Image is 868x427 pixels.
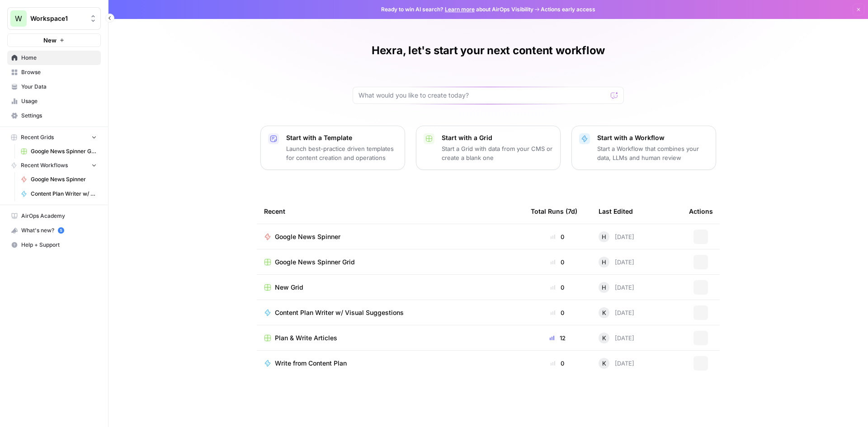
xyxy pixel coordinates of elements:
[264,359,516,368] a: Write from Content Plan
[7,80,101,94] a: Your Data
[17,144,101,159] a: Google News Spinner Grid
[8,224,100,237] div: What's new?
[381,5,533,14] span: Ready to win AI search? about AirOps Visibility
[442,133,553,142] p: Start with a Grid
[599,282,634,293] div: [DATE]
[264,232,516,241] a: Google News Spinner
[21,112,97,120] span: Settings
[31,190,97,198] span: Content Plan Writer w/ Visual Suggestions
[7,33,101,47] button: New
[599,333,634,343] div: [DATE]
[7,209,101,223] a: AirOps Academy
[275,333,337,343] span: Plan & Write Articles
[602,258,606,267] span: H
[21,68,97,76] span: Browse
[597,133,708,142] p: Start with a Workflow
[21,83,97,91] span: Your Data
[43,36,57,45] span: New
[599,257,634,267] div: [DATE]
[531,359,584,368] div: 0
[260,126,405,170] button: Start with a TemplateLaunch best-practice driven templates for content creation and operations
[7,223,101,238] button: What's new? 5
[275,359,347,368] span: Write from Content Plan
[445,6,475,13] a: Learn more
[571,126,716,170] button: Start with a WorkflowStart a Workflow that combines your data, LLMs and human review
[7,131,101,144] button: Recent Grids
[7,238,101,252] button: Help + Support
[599,199,633,224] div: Last Edited
[264,283,516,292] a: New Grid
[531,232,584,241] div: 0
[599,231,634,242] div: [DATE]
[602,232,606,241] span: H
[599,307,634,318] div: [DATE]
[7,65,101,80] a: Browse
[602,283,606,292] span: H
[264,308,516,317] a: Content Plan Writer w/ Visual Suggestions
[531,283,584,292] div: 0
[264,333,516,343] a: Plan & Write Articles
[15,13,22,24] span: W
[275,232,340,241] span: Google News Spinner
[416,126,561,170] button: Start with a GridStart a Grid with data from your CMS or create a blank one
[286,144,397,162] p: Launch best-practice driven templates for content creation and operations
[17,187,101,201] a: Content Plan Writer w/ Visual Suggestions
[58,227,64,234] a: 5
[602,308,606,317] span: K
[597,144,708,162] p: Start a Workflow that combines your data, LLMs and human review
[7,51,101,65] a: Home
[60,228,62,233] text: 5
[21,54,97,62] span: Home
[30,14,85,23] span: Workspace1
[275,283,303,292] span: New Grid
[286,133,397,142] p: Start with a Template
[442,144,553,162] p: Start a Grid with data from your CMS or create a blank one
[7,159,101,172] button: Recent Workflows
[31,147,97,155] span: Google News Spinner Grid
[531,258,584,267] div: 0
[17,172,101,187] a: Google News Spinner
[359,91,607,100] input: What would you like to create today?
[21,97,97,105] span: Usage
[599,358,634,369] div: [DATE]
[264,258,516,267] a: Google News Spinner Grid
[541,5,595,14] span: Actions early access
[372,43,605,58] h1: Hexra, let's start your next content workflow
[7,7,101,30] button: Workspace: Workspace1
[7,108,101,123] a: Settings
[275,308,404,317] span: Content Plan Writer w/ Visual Suggestions
[7,94,101,108] a: Usage
[21,241,97,249] span: Help + Support
[602,333,606,343] span: K
[602,359,606,368] span: K
[21,212,97,220] span: AirOps Academy
[531,308,584,317] div: 0
[21,161,68,169] span: Recent Workflows
[531,333,584,343] div: 12
[689,199,713,224] div: Actions
[21,133,54,141] span: Recent Grids
[531,199,577,224] div: Total Runs (7d)
[275,258,355,267] span: Google News Spinner Grid
[31,175,97,183] span: Google News Spinner
[264,199,516,224] div: Recent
